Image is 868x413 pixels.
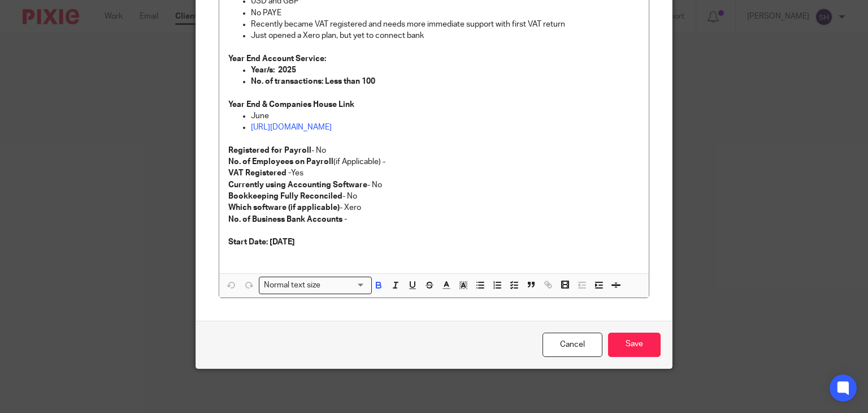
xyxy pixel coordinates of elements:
[228,101,354,109] strong: Year End & Companies House Link
[324,279,365,291] input: Search for option
[228,145,640,156] p: - No
[228,191,640,202] p: - No
[228,192,342,200] strong: Bookkeeping Fully Reconciled
[228,167,640,179] p: Yes
[251,66,296,74] strong: Year/s: 2025
[228,181,367,189] strong: Currently using Accounting Software
[608,333,661,357] input: Save
[228,147,311,154] strong: Registered for Payroll
[228,55,326,63] strong: Year End Account Service:
[542,333,602,357] a: Cancel
[251,123,332,131] a: [URL][DOMAIN_NAME]
[228,156,640,167] p: (if Applicable) -
[259,277,372,294] div: Search for option
[251,78,375,85] strong: No. of transactions: Less than 100
[228,179,640,191] p: - No
[228,202,640,213] p: - Xero
[228,238,295,246] strong: Start Date: [DATE]
[251,7,640,19] p: No PAYE
[251,110,640,122] p: June
[228,216,347,223] strong: No. of Business Bank Accounts -
[228,158,333,166] strong: No. of Employees on Payroll
[251,30,640,41] p: Just opened a Xero plan, but yet to connect bank
[262,279,323,291] span: Normal text size
[251,19,640,30] p: Recently became VAT registered and needs more immediate support with first VAT return
[228,169,291,177] strong: VAT Registered -
[228,204,340,212] strong: Which software (if applicable)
